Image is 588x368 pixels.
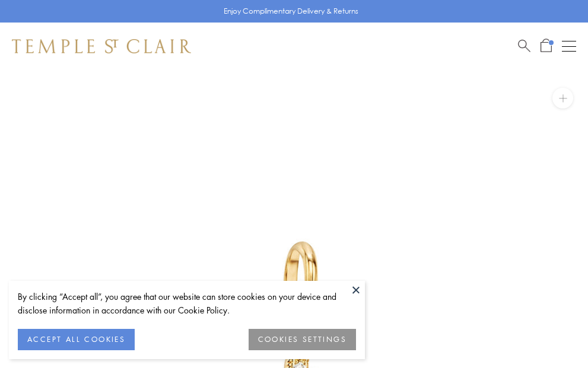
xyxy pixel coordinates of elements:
div: By clicking “Accept all”, you agree that our website can store cookies on your device and disclos... [18,290,356,317]
p: Enjoy Complimentary Delivery & Returns [224,5,358,17]
img: Temple St. Clair [12,39,191,53]
button: ACCEPT ALL COOKIES [18,329,135,350]
button: Open navigation [562,39,576,53]
a: Open Shopping Bag [541,39,552,53]
button: COOKIES SETTINGS [249,329,356,350]
a: Search [518,39,530,53]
